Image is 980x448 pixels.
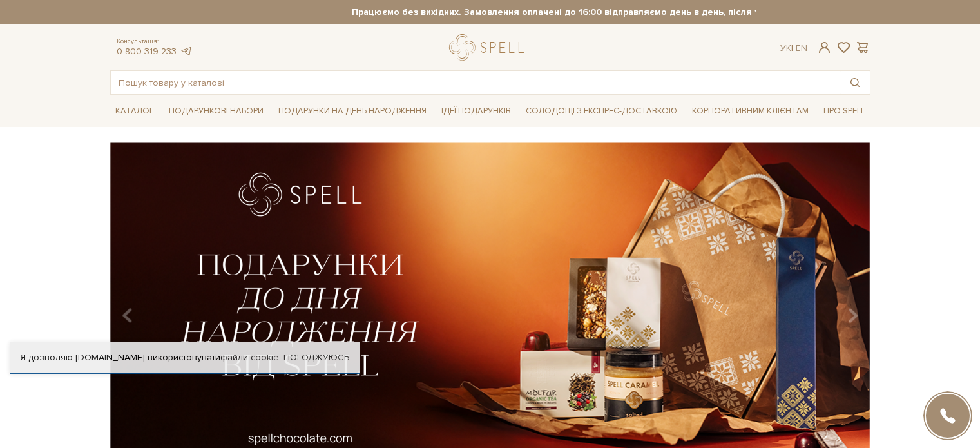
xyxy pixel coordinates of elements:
a: En [796,43,807,54]
span: Ідеї подарунків [436,101,516,121]
span: | [791,43,793,54]
a: telegram [180,46,193,57]
span: Подарункові набори [164,101,269,121]
a: Погоджуюсь [283,352,349,364]
a: Корпоративним клієнтам [687,100,814,122]
div: Я дозволяю [DOMAIN_NAME] використовувати [10,352,360,364]
div: Ук [780,43,807,54]
a: Солодощі з експрес-доставкою [521,100,682,122]
span: Подарунки на День народження [273,101,432,121]
a: файли cookie [220,352,279,363]
span: Про Spell [818,101,870,121]
button: Пошук товару у каталозі [840,71,870,94]
span: Каталог [110,101,159,121]
input: Пошук товару у каталозі [111,71,840,94]
a: 0 800 319 233 [117,46,177,57]
span: Консультація: [117,37,193,46]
